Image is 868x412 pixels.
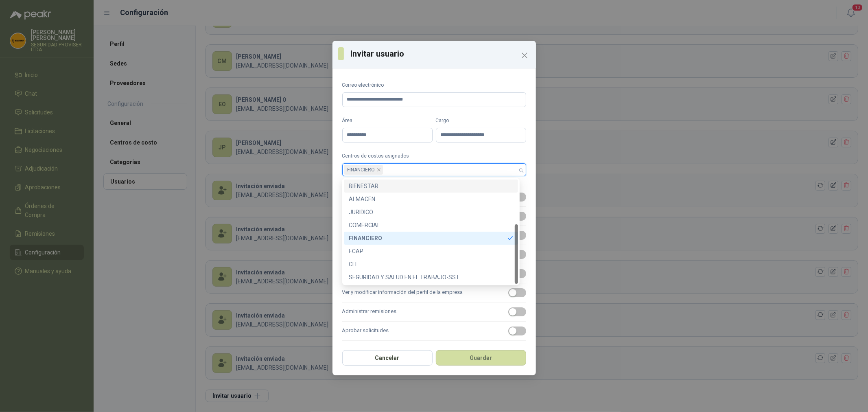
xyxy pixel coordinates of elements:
[507,235,513,241] span: check
[436,350,526,366] button: Guardar
[349,221,513,230] div: COMERCIAL
[436,117,526,125] label: Cargo
[349,260,513,269] div: CLI
[342,81,526,89] label: Correo electrónico
[508,288,526,297] button: Ver y modificar información del perfil de la empresa
[342,322,526,341] label: Aprobar solicitudes
[344,258,518,271] div: CLI
[377,168,381,172] span: close
[508,327,526,335] button: Aprobar solicitudes
[344,232,518,245] div: FINANCIERO
[342,302,526,322] label: Administrar remisiones
[342,283,526,302] label: Ver y modificar información del perfil de la empresa
[342,341,526,360] label: Administrar negociaciones
[344,193,518,206] div: ALMACEN
[518,49,531,62] button: Close
[344,271,518,284] div: SEGURIDAD Y SALUD EN EL TRABAJO-SST
[349,273,513,282] div: SEGURIDAD Y SALUD EN EL TRABAJO-SST
[508,307,526,316] button: Administrar remisiones
[342,152,526,160] label: Centros de costos asignados
[349,234,507,243] div: FINANCIERO
[348,165,375,174] span: FINANCIERO
[349,208,513,217] div: JURIDICO
[342,350,433,366] button: Cancelar
[349,182,513,191] div: BIENESTAR
[344,219,518,232] div: COMERCIAL
[350,48,530,60] h3: Invitar usuario
[344,180,518,193] div: BIENESTAR
[349,195,513,204] div: ALMACEN
[342,117,433,125] label: Área
[344,245,518,258] div: ECAP
[344,165,383,175] span: FINANCIERO
[349,247,513,256] div: ECAP
[344,206,518,219] div: JURIDICO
